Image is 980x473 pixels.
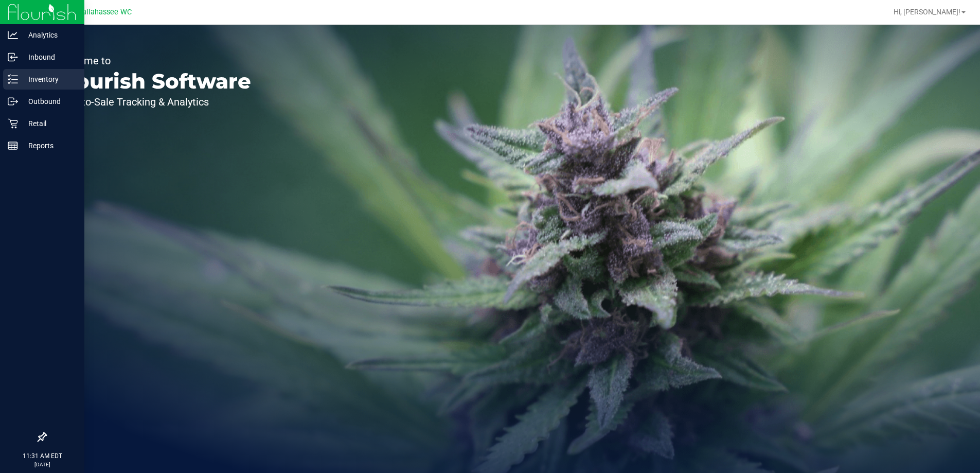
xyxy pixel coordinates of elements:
p: Outbound [18,95,80,108]
inline-svg: Retail [8,118,18,129]
p: Flourish Software [56,71,251,92]
p: Reports [18,139,80,152]
p: Analytics [18,29,80,41]
p: 11:31 AM EDT [5,451,80,461]
span: Tallahassee WC [78,8,132,16]
p: Inventory [18,73,80,85]
inline-svg: Inventory [8,74,18,84]
p: Welcome to [56,56,251,66]
p: Seed-to-Sale Tracking & Analytics [56,97,251,107]
span: Hi, [PERSON_NAME]! [894,8,960,16]
inline-svg: Outbound [8,96,18,107]
inline-svg: Analytics [8,30,18,40]
p: Inbound [18,51,80,63]
inline-svg: Inbound [8,52,18,62]
p: Retail [18,117,80,130]
p: [DATE] [5,461,80,468]
inline-svg: Reports [8,141,18,151]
